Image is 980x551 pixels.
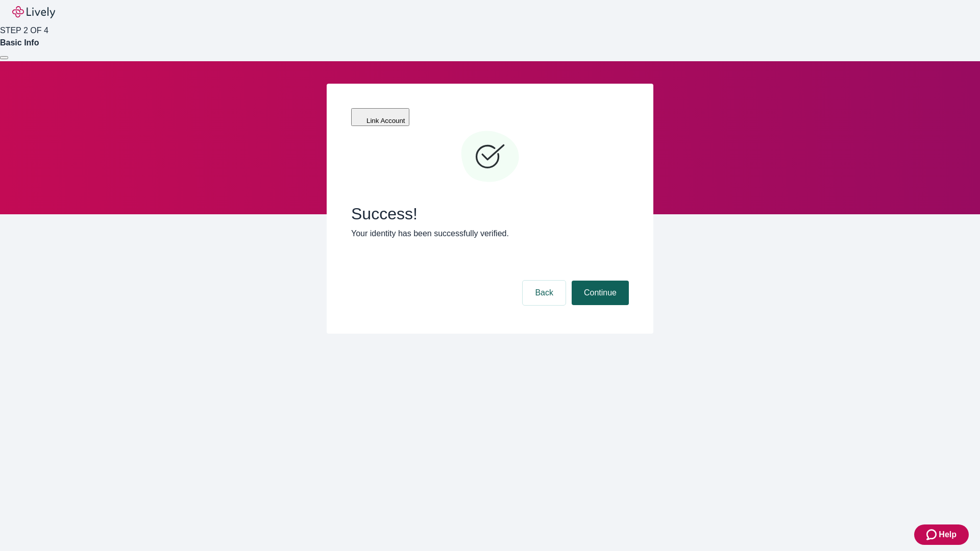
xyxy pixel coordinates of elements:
p: Your identity has been successfully verified. [351,228,629,240]
button: Link Account [351,108,409,126]
svg: Checkmark icon [459,127,521,188]
span: Success! [351,204,629,223]
svg: Zendesk support icon [926,529,939,541]
button: Back [523,281,566,305]
button: Continue [572,281,629,305]
span: Help [939,529,957,541]
button: Zendesk support iconHelp [914,524,969,545]
img: Lively [12,6,55,18]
